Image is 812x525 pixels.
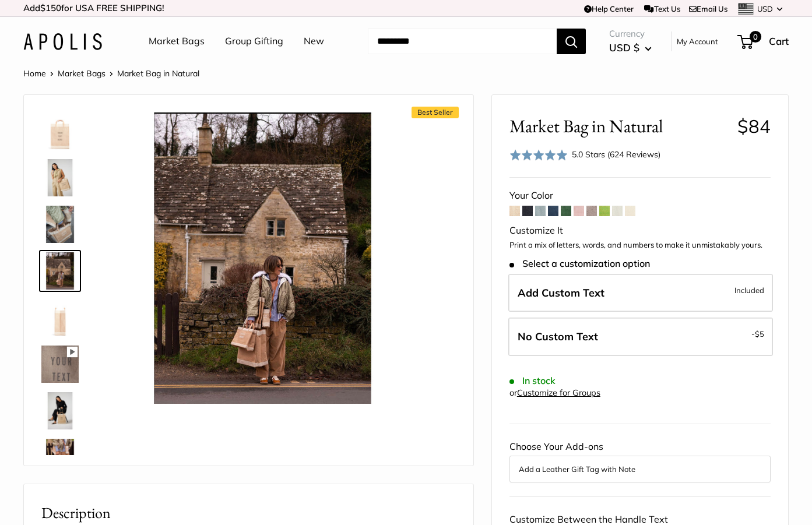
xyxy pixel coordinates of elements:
span: $150 [40,2,61,13]
img: Market Bag in Natural [41,392,79,429]
span: - [751,327,764,341]
span: Add Custom Text [518,286,604,300]
a: Text Us [644,4,680,13]
a: Market Bag in Natural [39,110,81,152]
button: Search [557,29,586,54]
a: Market Bags [58,68,106,79]
img: Market Bag in Natural [41,112,79,150]
label: Leave Blank [508,318,773,356]
a: Market Bag in Natural [39,390,81,432]
h2: Description [41,502,456,524]
a: Help Center [584,4,634,13]
a: 0 Cart [739,32,789,51]
a: Home [23,68,46,79]
span: In stock [509,375,556,386]
img: Market Bag in Natural [41,206,79,243]
img: Apolis [23,33,102,50]
span: Best Seller [412,107,459,118]
input: Search... [368,29,557,54]
a: My Account [677,34,718,48]
nav: Breadcrumb [23,66,199,81]
span: 0 [750,31,761,43]
label: Add Custom Text [508,274,773,312]
img: description_13" wide, 18" high, 8" deep; handles: 3.5" [41,299,79,336]
p: Print a mix of letters, words, and numbers to make it unmistakably yours. [509,239,771,251]
a: Market Bag in Natural [39,343,81,385]
div: Your Color [509,187,771,205]
span: $5 [755,329,764,339]
img: Market Bag in Natural [41,252,79,290]
img: Market Bag in Natural [117,112,409,404]
span: USD $ [609,41,639,54]
img: Market Bag in Natural [41,159,79,196]
img: Market Bag in Natural [41,439,79,476]
a: Group Gifting [225,33,283,50]
div: Choose Your Add-ons [509,438,771,482]
a: Market Bag in Natural [39,157,81,199]
a: Market Bag in Natural [39,203,81,245]
div: Customize It [509,222,771,239]
a: Email Us [689,4,727,13]
a: Customize for Groups [517,387,600,398]
a: Market Bags [149,33,205,50]
button: Add a Leather Gift Tag with Note [519,462,761,476]
div: 5.0 Stars (624 Reviews) [509,146,661,163]
span: Currency [609,26,652,42]
img: Market Bag in Natural [41,346,79,383]
span: Select a customization option [509,258,650,269]
div: 5.0 Stars (624 Reviews) [572,148,660,161]
span: No Custom Text [518,330,598,343]
a: Market Bag in Natural [39,436,81,478]
span: USD [757,4,773,13]
span: Market Bag in Natural [117,68,199,79]
span: Included [734,283,764,297]
span: Market Bag in Natural [509,115,729,137]
div: or [509,385,600,401]
a: description_13" wide, 18" high, 8" deep; handles: 3.5" [39,297,81,339]
span: $84 [737,115,771,138]
button: USD $ [609,38,652,57]
span: Cart [769,35,789,47]
a: Market Bag in Natural [39,250,81,292]
a: New [304,33,324,50]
